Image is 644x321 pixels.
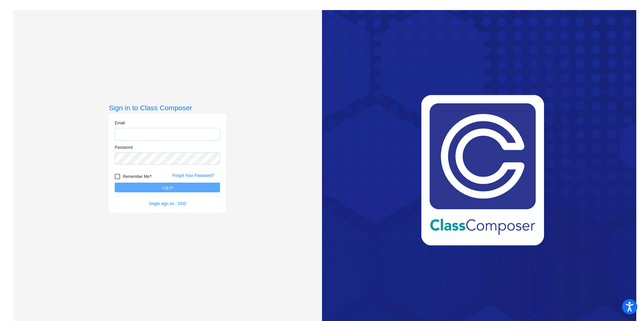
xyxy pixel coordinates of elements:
label: Password [115,144,132,150]
button: Log In [115,183,220,192]
a: Single sign on - SSO [149,201,186,206]
label: Email [115,120,125,126]
h3: Sign in to Class Composer [109,104,226,112]
a: Forgot Your Password? [172,173,214,178]
span: Remember Me? [123,173,152,181]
